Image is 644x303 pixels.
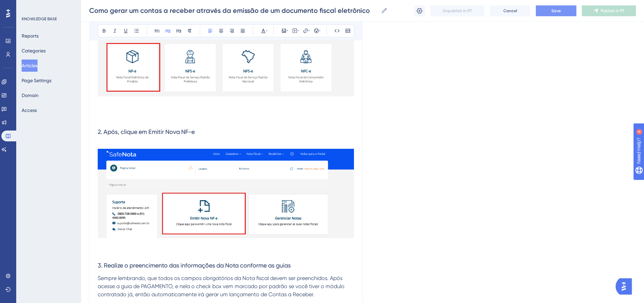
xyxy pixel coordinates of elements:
span: Sempre lembrando, que todos os campos obrigatórios da Nota fiscal devem ser preenchidos. Após ace... [98,275,346,298]
span: Save [551,8,561,14]
span: Cancel [503,8,517,14]
span: Publish in PT [601,8,624,14]
span: Need Help? [16,2,42,10]
button: Cancel [490,5,530,16]
span: 3. Realize o preencimento das informações da Nota conforme as guias [98,262,291,269]
div: KNOWLEDGE BASE [22,16,57,22]
button: Unpublish in PT [430,5,484,16]
button: Publish in PT [582,5,636,16]
button: Domain [22,89,39,101]
button: Page Settings [22,74,51,87]
button: Categories [22,45,46,57]
button: Save [536,5,576,16]
button: Articles [22,60,38,72]
div: 4 [47,3,49,9]
span: Unpublish in PT [443,8,472,14]
iframe: UserGuiding AI Assistant Launcher [616,276,636,297]
button: Reports [22,30,39,42]
span: 2. Após, clique em Emitir Nova NF-e [98,128,195,135]
input: Article Name [89,6,378,15]
button: Access [22,104,37,116]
